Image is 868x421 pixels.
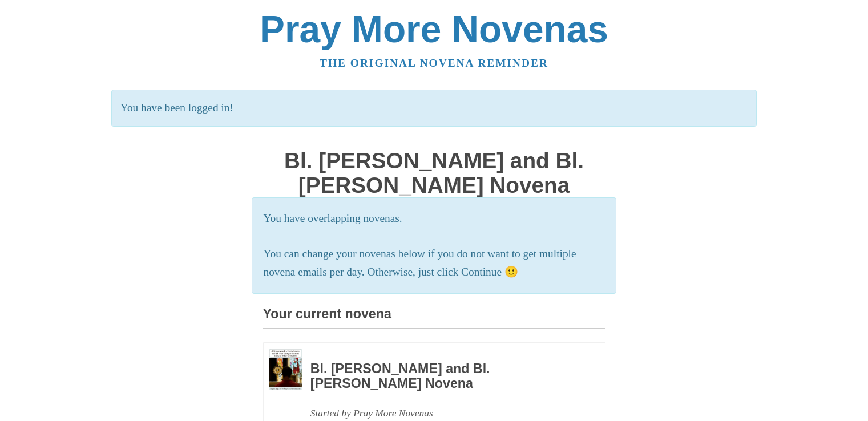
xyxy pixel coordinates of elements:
[264,209,605,228] p: You have overlapping novenas.
[320,57,548,69] a: The original novena reminder
[264,245,605,282] p: You can change your novenas below if you do not want to get multiple novena emails per day. Other...
[263,149,605,197] h1: Bl. [PERSON_NAME] and Bl. [PERSON_NAME] Novena
[111,90,757,127] p: You have been logged in!
[263,307,605,329] h3: Your current novena
[310,362,574,391] h3: Bl. [PERSON_NAME] and Bl. [PERSON_NAME] Novena
[269,349,302,390] img: Novena image
[260,8,608,50] a: Pray More Novenas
